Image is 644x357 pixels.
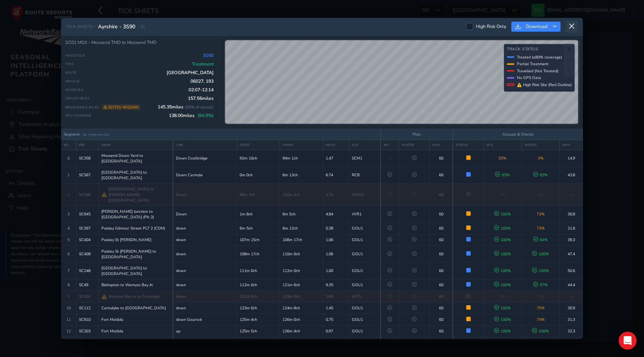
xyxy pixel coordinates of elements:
td: GOU1 [349,262,381,279]
td: GOU1 [349,314,381,325]
td: 124m 8ch [280,302,323,314]
span: 100 % [494,211,511,217]
span: 100 % [494,225,511,231]
span: 73 % [537,211,545,217]
td: 121m 6ch [237,291,280,302]
span: 74 % [537,317,545,322]
th: LINE [173,140,237,150]
td: 30.8 [560,206,583,222]
td: 125m 4ch [237,314,280,325]
td: 6m 13ch [280,167,323,183]
td: 1m 8ch [237,206,280,222]
td: 43.8 [560,167,583,183]
td: 98m 7ch [237,183,280,206]
span: [PERSON_NAME] Junction to [GEOGRAPHIC_DATA] (Plt 2) [101,209,170,220]
th: AM [381,140,399,150]
td: Down Coatbridge [173,150,237,167]
span: ⚠️ [101,294,107,300]
td: 14.9 [560,150,583,167]
span: ( 92 % of circuit) [185,104,214,110]
span: 75 % [537,305,545,311]
td: 1.45 [323,302,349,314]
th: FINISH [280,140,323,150]
th: Actuals & Checks [453,129,583,140]
td: 60 [430,150,453,167]
td: 60 [430,262,453,279]
th: MPH [430,140,453,150]
span: 100 % [532,328,549,334]
td: 123m 0ch [280,291,323,302]
td: — [560,183,583,206]
td: 3.75 [323,183,349,206]
td: 108m 17ch [237,246,280,262]
td: 123m 0ch [237,302,280,314]
td: 0.75 [323,314,349,325]
td: Down [173,183,237,206]
td: 111m 0ch [237,262,280,279]
span: 100 % [532,251,549,257]
td: 126m 0ch [280,314,323,325]
td: 21.6 [560,222,583,234]
span: Paisley St [PERSON_NAME] [101,237,151,243]
td: 94m 1ch [280,150,323,167]
th: WATER [522,140,560,150]
td: down [173,246,237,262]
td: 60 [430,279,453,291]
td: 30.9 [560,302,583,314]
td: down Gourock [173,314,237,325]
td: 6m 12ch [280,222,323,234]
span: Partial Treatment [517,61,549,67]
td: 31.3 [560,314,583,325]
td: 1.47 [323,150,349,167]
span: 93 % [533,172,548,178]
td: — [560,291,583,302]
span: 0% [499,192,505,198]
span: Treated (≥80% coverage) [517,54,562,60]
td: 107m 15ch [237,234,280,246]
td: 1.06 [323,246,349,262]
td: 60 [430,206,453,222]
span: 93 % [495,172,510,178]
span: — [388,155,392,161]
span: 02:07 - 12:14 [189,87,214,93]
span: Fort Matilda [101,317,123,322]
td: GOU1 [349,222,381,234]
td: 126m 4ch [280,325,323,337]
span: Treatment [192,61,214,67]
td: up [173,325,237,337]
span: ⚠ High Risk Site (Red Outline) [517,82,572,88]
span: Paisley Gilmour Street PLT 2 (COM) [101,225,165,231]
td: 0m 0ch [237,167,280,183]
span: 0% [499,294,505,299]
span: [GEOGRAPHIC_DATA] to [GEOGRAPHIC_DATA] [101,265,170,277]
span: 100 % [494,305,511,311]
th: Plan [381,129,453,140]
span: 25 % [498,155,506,161]
td: 60 [430,183,453,206]
th: Segment [61,129,381,140]
span: Wemyss Bay Jn to Cartsdyke [108,294,160,299]
span: 100 % [532,268,549,274]
td: 60 [430,246,453,262]
td: 9.35 [323,279,349,291]
td: RCB [349,167,381,183]
span: [GEOGRAPHIC_DATA] to [PERSON_NAME][GEOGRAPHIC_DATA] [108,186,170,203]
span: [GEOGRAPHIC_DATA] to [GEOGRAPHIC_DATA] [101,170,170,181]
td: down [173,222,237,234]
span: ⚠️ [101,192,107,198]
td: 1.06 [323,234,349,246]
span: 100 % [494,268,511,274]
td: GOU1 [349,246,381,262]
span: 100 % [494,282,511,288]
td: down [173,262,237,279]
span: 100 % [494,317,511,322]
span: 06027, 193 [190,78,214,84]
td: 60 [430,325,453,337]
td: 0.38 [323,222,349,234]
td: 39.3 [560,234,583,246]
td: GOU1 [349,279,381,291]
td: down [173,279,237,291]
td: GOU1 [349,302,381,314]
span: Mossend Down Yard to [GEOGRAPHIC_DATA] [101,153,170,164]
span: 73 % [537,225,545,231]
